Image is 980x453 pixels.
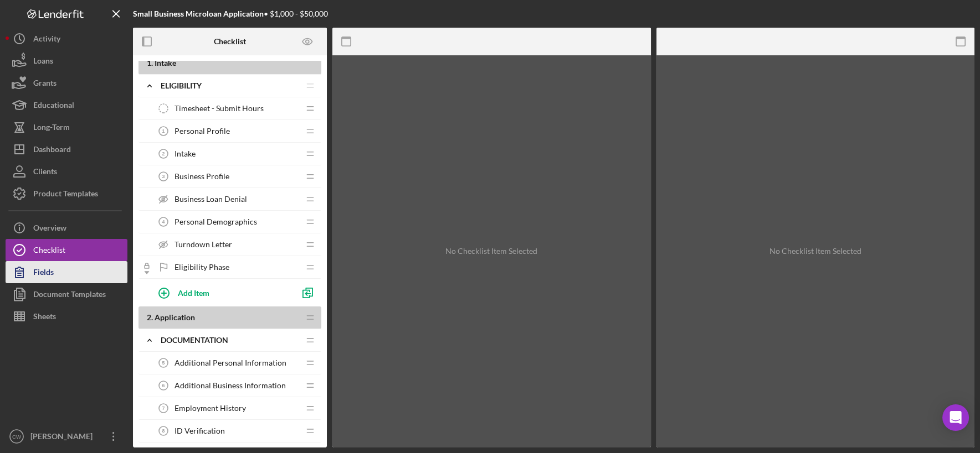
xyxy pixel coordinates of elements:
[175,195,247,204] span: Business Loan Denial
[33,72,57,97] div: Grants
[33,239,65,264] div: Checklist
[175,263,229,272] span: Eligibility Phase
[6,283,127,305] button: Document Templates
[6,425,127,447] button: CW[PERSON_NAME]
[175,404,246,413] span: Employment History
[162,174,165,179] tspan: 3
[6,239,127,261] button: Checklist
[33,50,53,75] div: Loans
[175,240,232,249] span: Turndown Letter
[445,247,537,256] div: No Checklist Item Selected
[161,336,299,345] div: Documentation
[6,261,127,283] button: Fields
[175,381,286,390] span: Additional Business Information
[175,217,257,226] span: Personal Demographics
[769,247,861,256] div: No Checklist Item Selected
[33,28,60,53] div: Activity
[33,261,54,286] div: Fields
[162,428,165,434] tspan: 8
[6,183,127,205] button: Product Templates
[155,58,176,67] span: Intake
[942,404,969,431] div: Open Intercom Messenger
[6,72,127,94] button: Grants
[6,28,127,50] button: Activity
[33,283,106,308] div: Document Templates
[162,151,165,157] tspan: 2
[6,217,127,239] button: Overview
[6,116,127,138] button: Long-Term
[162,128,165,134] tspan: 1
[6,50,127,72] button: Loans
[162,405,165,411] tspan: 7
[175,127,230,136] span: Personal Profile
[147,313,153,322] span: 2 .
[147,58,153,67] span: 1 .
[33,94,74,119] div: Educational
[6,138,127,160] button: Dashboard
[33,116,70,141] div: Long-Term
[175,172,229,181] span: Business Profile
[175,104,264,113] span: Timesheet - Submit Hours
[162,383,165,388] tspan: 6
[33,138,71,163] div: Dashboard
[214,37,246,46] b: Checklist
[6,94,127,116] button: Educational
[175,426,225,435] span: ID Verification
[175,149,196,158] span: Intake
[162,360,165,366] tspan: 5
[33,305,56,330] div: Sheets
[178,282,209,303] div: Add Item
[295,29,320,54] button: Preview as
[6,160,127,183] button: Clients
[33,217,66,242] div: Overview
[161,81,299,90] div: Eligibility
[175,358,286,367] span: Additional Personal Information
[33,160,57,185] div: Clients
[28,425,100,450] div: [PERSON_NAME]
[6,305,127,327] button: Sheets
[33,183,98,207] div: Product Templates
[12,434,22,440] text: CW
[133,9,264,18] b: Small Business Microloan Application
[155,313,195,322] span: Application
[133,9,328,18] div: • $1,000 - $50,000
[150,282,294,304] button: Add Item
[162,219,165,225] tspan: 4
